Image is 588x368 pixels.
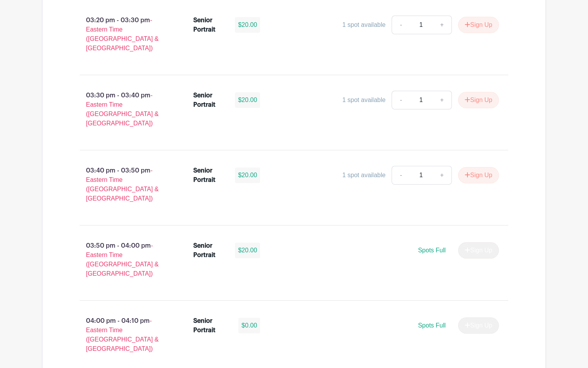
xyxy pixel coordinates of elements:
[67,88,181,131] p: 03:30 pm - 03:40 pm
[86,92,159,127] span: - Eastern Time ([GEOGRAPHIC_DATA] & [GEOGRAPHIC_DATA])
[193,16,226,34] div: Senior Portrait
[67,313,181,357] p: 04:00 pm - 04:10 pm
[342,20,385,30] div: 1 spot available
[432,166,452,185] a: +
[193,166,226,185] div: Senior Portrait
[238,318,260,333] div: $0.00
[193,241,226,260] div: Senior Portrait
[235,92,260,108] div: $20.00
[418,247,446,254] span: Spots Full
[86,167,159,202] span: - Eastern Time ([GEOGRAPHIC_DATA] & [GEOGRAPHIC_DATA])
[458,92,499,108] button: Sign Up
[392,166,409,185] a: -
[392,16,409,34] a: -
[458,17,499,33] button: Sign Up
[86,242,159,277] span: - Eastern Time ([GEOGRAPHIC_DATA] & [GEOGRAPHIC_DATA])
[67,238,181,282] p: 03:50 pm - 04:00 pm
[432,16,452,34] a: +
[86,317,159,352] span: - Eastern Time ([GEOGRAPHIC_DATA] & [GEOGRAPHIC_DATA])
[392,91,409,109] a: -
[342,95,385,105] div: 1 spot available
[86,17,159,51] span: - Eastern Time ([GEOGRAPHIC_DATA] & [GEOGRAPHIC_DATA])
[432,91,452,109] a: +
[67,12,181,56] p: 03:20 pm - 03:30 pm
[235,17,260,33] div: $20.00
[67,163,181,206] p: 03:40 pm - 03:50 pm
[235,167,260,183] div: $20.00
[235,243,260,258] div: $20.00
[193,316,229,335] div: Senior Portrait
[342,171,385,180] div: 1 spot available
[418,322,446,329] span: Spots Full
[193,91,226,109] div: Senior Portrait
[458,167,499,183] button: Sign Up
